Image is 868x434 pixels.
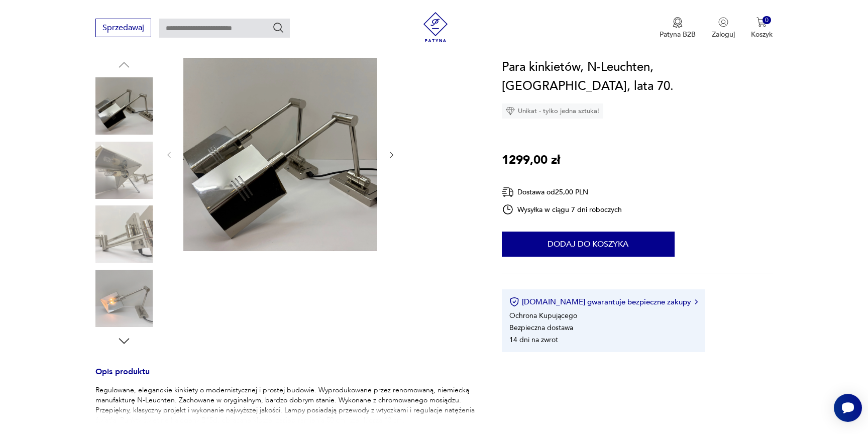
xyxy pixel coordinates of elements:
[756,17,767,27] img: Ikona koszyka
[95,19,151,37] button: Sprzedawaj
[95,142,153,199] img: Zdjęcie produktu Para kinkietów, N-Leuchten, Niemcy, lata 70.
[509,311,577,320] li: Ochrona Kupującego
[751,30,773,39] p: Koszyk
[95,385,478,425] p: Regulowane, eleganckie kinkiety o modernistycznej i prostej budowie. Wyprodukowane przez renomowa...
[502,203,622,215] div: Wysyłka w ciągu 7 dni roboczych
[695,299,698,304] img: Ikona strzałki w prawo
[272,22,284,34] button: Szukaj
[660,30,696,39] p: Patyna B2B
[502,151,560,170] p: 1299,00 zł
[834,394,862,422] iframe: Smartsupp widget button
[95,270,153,327] img: Zdjęcie produktu Para kinkietów, N-Leuchten, Niemcy, lata 70.
[502,232,675,257] button: Dodaj do koszyka
[509,297,519,307] img: Ikona certyfikatu
[509,323,573,333] li: Bezpieczna dostawa
[502,103,603,119] div: Unikat - tylko jedna sztuka!
[751,17,773,39] button: 0Koszyk
[506,106,515,116] img: Ikona diamentu
[95,25,151,32] a: Sprzedawaj
[660,17,696,39] a: Ikona medaluPatyna B2B
[763,16,771,25] div: 0
[712,30,735,39] p: Zaloguj
[502,58,773,96] h1: Para kinkietów, N-Leuchten, [GEOGRAPHIC_DATA], lata 70.
[673,17,683,28] img: Ikona medalu
[509,335,558,345] li: 14 dni na zwrot
[502,186,514,198] img: Ikona dostawy
[660,17,696,39] button: Patyna B2B
[718,17,728,27] img: Ikonka użytkownika
[95,77,153,135] img: Zdjęcie produktu Para kinkietów, N-Leuchten, Niemcy, lata 70.
[183,57,377,251] img: Zdjęcie produktu Para kinkietów, N-Leuchten, Niemcy, lata 70.
[712,17,735,39] button: Zaloguj
[509,297,698,307] button: [DOMAIN_NAME] gwarantuje bezpieczne zakupy
[502,186,622,198] div: Dostawa od 25,00 PLN
[95,369,478,385] h3: Opis produktu
[420,12,451,42] img: Patyna - sklep z meblami i dekoracjami vintage
[95,205,153,263] img: Zdjęcie produktu Para kinkietów, N-Leuchten, Niemcy, lata 70.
